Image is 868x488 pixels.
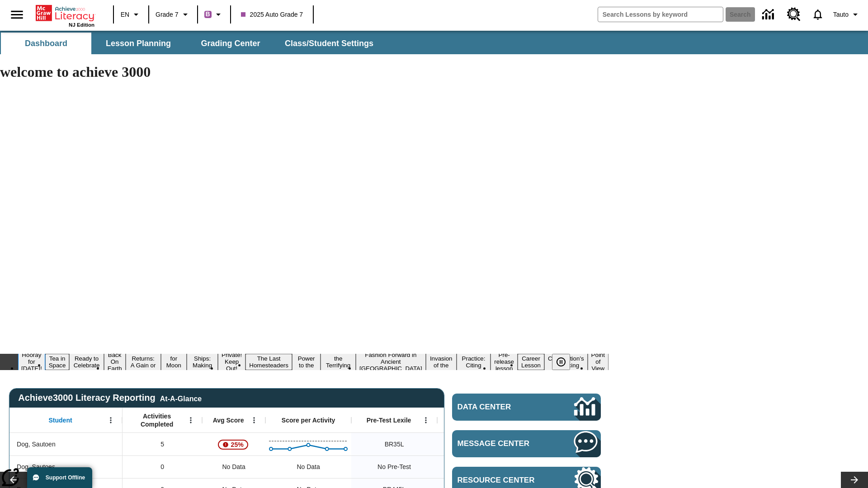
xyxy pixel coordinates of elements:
[49,416,72,424] span: Student
[185,33,276,54] button: Grading Center
[518,354,544,370] button: Slide 16 Career Lesson
[121,10,129,19] span: EN
[106,38,171,49] span: Lesson Planning
[17,462,55,472] span: Dog, Sautoes
[104,413,118,427] button: Open Menu
[45,354,70,370] button: Slide 2 Tea in Space
[830,6,864,23] button: Profile/Settings
[552,354,579,370] div: Pause
[356,350,426,373] button: Slide 12 Fashion Forward in Ancient Rome
[126,347,161,377] button: Slide 5 Free Returns: A Gain or a Drain?
[491,350,518,373] button: Slide 15 Pre-release lesson
[123,433,202,455] div: 5, Dog, Sautoen
[292,347,321,377] button: Slide 10 Solar Power to the People
[437,455,523,478] div: No Data, Dog, Sautoes
[292,458,324,476] div: No Data, Dog, Sautoes
[160,462,164,472] span: 0
[213,416,244,424] span: Avg Score
[18,351,45,373] button: Slide 1 Hooray for Constitution Day!
[247,413,261,427] button: Open Menu
[27,467,92,488] button: Support Offline
[833,10,849,19] span: Tauto
[17,440,56,449] span: Dog, Sautoen
[282,416,335,424] span: Score per Activity
[93,33,184,54] button: Lesson Planning
[123,455,202,478] div: 0, Dog, Sautoes
[160,440,164,449] span: 5
[69,22,94,28] span: NJ Edition
[227,436,247,453] span: 25%
[152,6,194,23] button: Grade: Grade 7, Select a grade
[437,433,523,455] div: 35 Lexile, ER, Based on the Lexile Reading measure, student is an Emerging Reader (ER) and will h...
[69,347,104,377] button: Slide 3 Get Ready to Celebrate Juneteenth!
[841,472,868,488] button: Lesson carousel, Next
[552,354,570,370] button: Pause
[806,3,830,26] a: Notifications
[367,416,411,424] span: Pre-Test Lexile
[419,413,433,427] button: Open Menu
[36,3,94,28] div: Home
[46,474,85,481] span: Support Offline
[206,9,210,20] span: B
[458,439,547,448] span: Message Center
[117,6,146,23] button: Language: EN, Select a language
[218,350,245,373] button: Slide 8 Private! Keep Out!
[160,393,202,403] div: At-A-Glance
[588,350,609,373] button: Slide 18 Point of View
[426,347,457,377] button: Slide 13 The Invasion of the Free CD
[25,38,67,49] span: Dashboard
[156,10,179,19] span: Grade 7
[544,347,588,377] button: Slide 17 The Constitution's Balancing Act
[457,347,491,377] button: Slide 14 Mixed Practice: Citing Evidence
[4,1,30,28] button: Open side menu
[201,6,227,23] button: Boost Class color is purple. Change class color
[458,476,547,485] span: Resource Center
[202,433,265,455] div: , 25%, Attention! This student's Average First Try Score of 25% is below 65%, Dog, Sautoen
[1,33,91,54] button: Dashboard
[321,347,356,377] button: Slide 11 Attack of the Terrifying Tomatoes
[202,455,265,478] div: No Data, Dog, Sautoes
[458,403,543,412] span: Data Center
[241,10,303,19] span: 2025 Auto Grade 7
[127,412,187,428] span: Activities Completed
[184,413,198,427] button: Open Menu
[245,354,292,370] button: Slide 9 The Last Homesteaders
[452,394,601,421] a: Data Center
[104,350,126,373] button: Slide 4 Back On Earth
[217,458,250,476] span: No Data
[452,430,601,457] a: Message Center
[782,2,806,27] a: Resource Center, Will open in new tab
[285,38,373,49] span: Class/Student Settings
[18,393,202,403] span: Achieve3000 Literacy Reporting
[201,38,260,49] span: Grading Center
[757,2,782,27] a: Data Center
[187,347,218,377] button: Slide 7 Cruise Ships: Making Waves
[36,4,94,22] a: Home
[598,7,723,22] input: search field
[385,440,404,449] span: Beginning reader 35 Lexile, Dog, Sautoen
[278,33,381,54] button: Class/Student Settings
[161,347,187,377] button: Slide 6 Time for Moon Rules?
[377,462,411,472] span: No Pre-Test, Dog, Sautoes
